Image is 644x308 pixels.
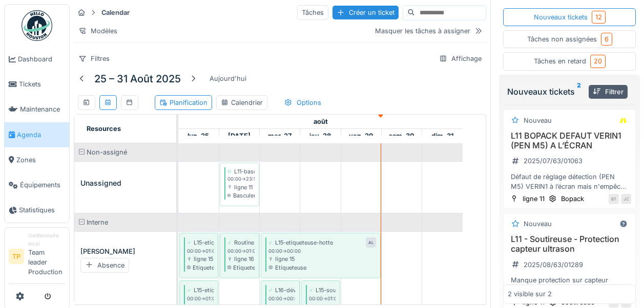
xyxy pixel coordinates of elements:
div: [PERSON_NAME] [80,247,170,257]
h3: L11 - Soutireuse - Protection capteur ultrason [508,234,631,254]
a: 25 août 2025 [311,115,330,128]
div: Nouveau [524,116,552,125]
span: Équipements [20,180,65,190]
div: Tâches non assignées [527,33,612,46]
span: Interne [87,218,108,226]
h5: 25 – 31 août 2025 [94,73,181,85]
div: Routine cylindre 0.25L [234,238,293,247]
small: 00:00 -> 01:00 [187,248,218,255]
strong: Calendar [97,8,134,17]
a: Dashboard [5,47,69,72]
span: Dashboard [18,54,65,64]
div: 6 [605,34,609,44]
div: Planification [159,98,207,107]
div: Calendrier [221,98,263,107]
div: L15-soutireuse robinet 29 [316,286,383,294]
small: 00:00 -> 00:00 [268,248,301,255]
span: Zones [16,155,65,165]
span: Statistiques [19,205,65,215]
small: 00:00 -> 00:00 [268,295,301,302]
div: L15-etiqueteuse-hotte [275,238,333,247]
div: Bopack [561,194,584,204]
span: Agenda [17,130,65,140]
a: Tickets [5,72,69,97]
div: 2 visible sur 2 [508,290,552,299]
div: Nouveaux tickets [534,11,606,24]
div: Filtrer [589,85,628,99]
a: 30 août 2025 [386,129,417,143]
div: ligne 15 [268,255,376,263]
a: Zones [5,147,69,172]
li: Team leader Production [28,232,65,281]
a: Maintenance [5,97,69,122]
small: 00:00 -> 01:00 [187,295,218,302]
div: Etiqueteuse [187,263,214,272]
a: 25 août 2025 [185,129,212,143]
div: Options [280,95,326,110]
div: L15-etiqueteuse rouleau [194,238,256,247]
div: Modèles [74,24,122,38]
div: ligne 11 [227,183,255,191]
a: 28 août 2025 [307,129,334,143]
a: 31 août 2025 [429,129,456,143]
a: TP Gestionnaire localTeam leader Production [9,232,65,283]
sup: 2 [577,85,581,98]
div: ligne 11 [523,194,545,204]
div: Défaut de réglage détection (PEN M5) VERIN1 à l’écran mais n'empêche pas de tourner [508,172,631,191]
div: BT [609,194,619,204]
div: 20 [594,56,602,66]
div: AL [366,237,376,248]
div: Masquer les tâches à assigner [375,26,470,36]
div: Tâches [297,5,328,20]
div: Gestionnaire local [28,232,65,248]
div: Affichage [434,51,486,66]
span: Maintenance [20,104,65,114]
small: 00:00 -> 23:59 [227,175,260,183]
span: Tickets [19,79,65,89]
div: JC [621,194,631,204]
a: Équipements [5,172,69,197]
div: L15-etiqueteuse rouleau [194,286,256,294]
a: Agenda [5,122,69,147]
div: Unassigned [80,178,170,188]
div: 2025/07/63/01063 [524,156,583,166]
div: Manque protection sur capteur ultrason (émetteur est protégé mais pas le récepteur) [508,275,631,295]
div: Créer un ticket [333,6,399,19]
div: L16-dévisseuse-placer le nouvel enroulleur d'air pour remplacer le tuyaux rouge [275,286,485,294]
h3: L11 BOPACK DEFAUT VERIN1 (PEN M5) A L’ÉCRAN [508,131,631,150]
div: Etiqueteuse [227,263,255,272]
img: Badge_color-CXgf-gQk.svg [22,10,52,41]
div: 2025/08/63/01289 [524,260,583,270]
a: 26 août 2025 [225,129,253,143]
div: Etiqueteuse [268,263,376,272]
div: Absence [80,258,129,273]
div: 12 [595,12,602,22]
a: 27 août 2025 [265,129,294,143]
a: Statistiques [5,197,69,223]
div: Nouveaux tickets [507,85,585,98]
small: 00:00 -> 01:00 [227,248,259,255]
div: ligne 16 [227,255,255,263]
small: 00:00 -> 01:00 [309,295,340,302]
div: ligne 15 [187,255,214,263]
div: Filtres [74,51,114,66]
div: Tâches en retard [534,55,606,68]
a: 29 août 2025 [346,129,376,143]
li: TP [9,249,24,264]
span: Resources [87,125,121,133]
span: Non-assigné [87,148,127,156]
div: Basculeur Préformes [227,191,255,200]
div: L11-basculeur préforme [234,167,296,175]
div: Nouveau [524,219,552,229]
div: Aujourd'hui [205,72,251,85]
